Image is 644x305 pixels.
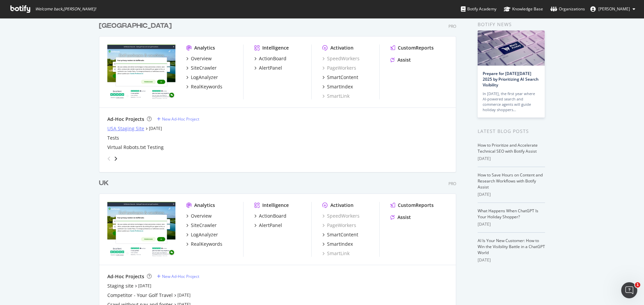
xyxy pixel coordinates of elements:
[259,213,286,219] div: ActionBoard
[397,57,411,63] div: Assist
[162,274,199,279] div: New Ad-Hoc Project
[191,83,222,90] div: RealKeywords
[504,6,543,12] div: Knowledge Base
[99,21,172,31] div: [GEOGRAPHIC_DATA]
[327,241,353,247] div: SmartIndex
[322,55,360,62] a: SpeedWorkers
[254,222,282,229] a: AlertPanel
[113,155,118,162] div: angle-right
[478,208,538,220] a: What Happens When ChatGPT Is Your Holiday Shopper?
[478,128,545,135] div: Latest Blog Posts
[157,116,199,122] a: New Ad-Hoc Project
[105,153,113,164] div: angle-left
[322,222,356,229] a: PageWorkers
[478,21,545,28] div: Botify news
[191,74,218,81] div: LogAnalyzer
[186,231,218,238] a: LogAnalyzer
[35,6,96,12] span: Welcome back, [PERSON_NAME] !
[162,116,199,122] div: New Ad-Hoc Project
[478,192,545,198] div: [DATE]
[598,6,630,12] span: Tom Neale
[327,231,358,238] div: SmartContent
[327,83,353,90] div: SmartIndex
[186,213,212,219] a: Overview
[254,65,282,71] a: AlertPanel
[478,221,545,227] div: [DATE]
[322,93,350,99] a: SmartLink
[99,178,109,188] div: UK
[390,214,411,221] a: Assist
[149,126,162,131] a: [DATE]
[191,213,212,219] div: Overview
[585,4,641,14] button: [PERSON_NAME]
[191,55,212,62] div: Overview
[186,241,222,247] a: RealKeywords
[262,45,289,51] div: Intelligence
[478,238,545,255] a: AI Is Your New Customer: How to Win the Visibility Battle in a ChatGPT World
[262,202,289,209] div: Intelligence
[107,144,164,151] a: Virtual Robots.txt Testing
[186,65,217,71] a: SiteCrawler
[483,71,539,88] a: Prepare for [DATE][DATE] 2025 by Prioritizing AI Search Visibility
[330,202,354,209] div: Activation
[478,142,538,154] a: How to Prioritize and Accelerate Technical SEO with Botify Assist
[107,292,173,299] a: Competitor - Your Golf Travel
[397,214,411,221] div: Assist
[448,181,456,186] div: Pro
[194,202,215,209] div: Analytics
[107,125,144,132] a: USA Staging Site
[398,202,434,209] div: CustomReports
[478,156,545,162] div: [DATE]
[191,241,222,247] div: RealKeywords
[186,55,212,62] a: Overview
[138,283,151,289] a: [DATE]
[550,6,585,12] div: Organizations
[107,283,133,289] a: Staging site
[322,231,358,238] a: SmartContent
[107,202,175,256] img: www.golfbreaks.com/en-gb/
[390,57,411,63] a: Assist
[322,65,356,71] a: PageWorkers
[448,23,456,29] div: Pro
[177,292,191,298] a: [DATE]
[390,45,434,51] a: CustomReports
[259,55,286,62] div: ActionBoard
[330,45,354,51] div: Activation
[186,222,217,229] a: SiteCrawler
[157,274,199,279] a: New Ad-Hoc Project
[327,74,358,81] div: SmartContent
[259,222,282,229] div: AlertPanel
[99,178,111,188] a: UK
[191,231,218,238] div: LogAnalyzer
[621,282,637,298] iframe: Intercom live chat
[390,202,434,209] a: CustomReports
[322,213,360,219] a: SpeedWorkers
[478,30,545,66] img: Prepare for Black Friday 2025 by Prioritizing AI Search Visibility
[322,250,350,257] a: SmartLink
[322,74,358,81] a: SmartContent
[107,135,119,141] a: Tests
[107,273,144,280] div: Ad-Hoc Projects
[635,282,640,288] span: 1
[322,83,353,90] a: SmartIndex
[478,172,543,190] a: How to Save Hours on Content and Research Workflows with Botify Assist
[107,116,144,123] div: Ad-Hoc Projects
[398,45,434,51] div: CustomReports
[259,65,282,71] div: AlertPanel
[186,74,218,81] a: LogAnalyzer
[478,257,545,263] div: [DATE]
[107,45,175,99] img: www.golfbreaks.com/en-us/
[99,21,174,31] a: [GEOGRAPHIC_DATA]
[254,213,286,219] a: ActionBoard
[461,6,496,12] div: Botify Academy
[194,45,215,51] div: Analytics
[254,55,286,62] a: ActionBoard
